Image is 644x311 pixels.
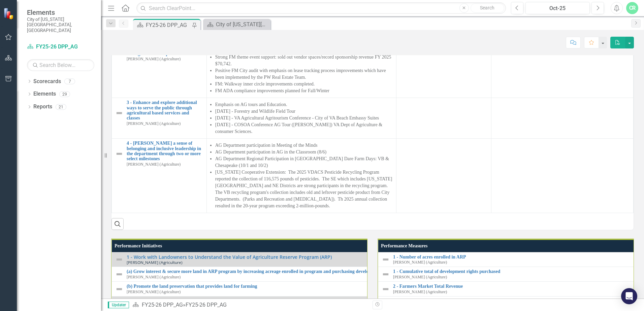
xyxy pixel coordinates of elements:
a: Reports [33,103,52,111]
li: FM: Walkway inner circle improvements completed. [215,81,393,88]
td: Double-Click to Edit [491,44,633,98]
td: Double-Click to Edit [491,139,633,213]
a: 1 - Work with Landowners to Understand the Value of Agriculture Reserve Program (ARP) [127,254,627,260]
img: Not Defined [115,285,123,293]
a: Elements [33,90,56,98]
td: Double-Click to Edit [396,98,491,139]
img: Not Defined [115,109,123,117]
td: Double-Click to Edit [206,44,396,98]
li: AG Department Regional Participation in [GEOGRAPHIC_DATA] Dare Farm Days: VB & Chesapeake (10/1 a... [215,155,393,169]
td: Double-Click to Edit Right Click for Context Menu [112,44,207,98]
div: 29 [59,91,70,97]
td: Double-Click to Edit [206,98,396,139]
button: Search [471,3,504,13]
img: Not Defined [382,285,390,293]
small: [PERSON_NAME] (Agriculture) [127,57,181,61]
li: [DATE] - COSOA Conference AG Tour ([PERSON_NAME]) VA Dept of Agriculture & consumer Sciences. [215,122,393,135]
span: Updater [108,302,129,308]
small: [PERSON_NAME] (Agriculture) [393,290,447,294]
a: FY25-26 DPP_AG [27,43,94,51]
td: Double-Click to Edit [396,139,491,213]
li: FM ADA compliance improvements planned for Fall/Winter [215,88,393,94]
div: FY25-26 DPP_AG [146,21,190,29]
small: [PERSON_NAME] (Agriculture) [393,260,447,265]
small: [PERSON_NAME] (Agriculture) [127,275,181,279]
input: Search ClearPoint... [136,2,506,14]
td: Double-Click to Edit Right Click for Context Menu [112,267,631,282]
small: [PERSON_NAME] (Agriculture) [393,275,447,279]
img: Not Defined [382,255,390,264]
td: Double-Click to Edit Right Click for Context Menu [112,296,631,311]
span: Search [480,5,494,10]
div: Open Intercom Messenger [621,288,637,304]
div: 7 [64,78,75,84]
td: Double-Click to Edit Right Click for Context Menu [112,98,207,139]
a: 2 - Bolster the Farmers Market through Needed Improvements [127,299,627,304]
small: [PERSON_NAME] (Agriculture) [127,162,181,167]
li: [DATE] - Forestry and Wildlife Field Tour [215,108,393,115]
div: City of [US_STATE][GEOGRAPHIC_DATA] [216,20,269,29]
img: Not Defined [115,270,123,278]
input: Search Below... [27,59,94,71]
a: City of [US_STATE][GEOGRAPHIC_DATA] [205,20,269,29]
button: CR [626,2,638,14]
img: Not Defined [115,150,123,158]
li: Strong FM theme event support: sold out vendor spaces/record sponsorship revenue FY 2025 $70,742. [215,54,393,67]
span: Elements [27,8,94,16]
small: [PERSON_NAME] (Agriculture) [127,290,181,294]
img: Not Defined [382,270,390,278]
p: [US_STATE] Cooperative Extension: The 2025 VDACS Pesticide Recycling Program reported the collect... [215,169,393,209]
td: Double-Click to Edit Right Click for Context Menu [112,139,207,213]
td: Double-Click to Edit [206,139,396,213]
a: 3 - Enhance and explore additional ways to serve the public through agricultural based services a... [127,100,203,121]
a: (b) Promote the land preservation that provides land for farming [127,284,627,289]
td: Double-Click to Edit [396,44,491,98]
td: Double-Click to Edit Right Click for Context Menu [112,282,631,297]
small: [PERSON_NAME] (Agriculture) [127,260,183,265]
a: 4 - [PERSON_NAME] a sense of belonging and inclusive leadership in the department through two or ... [127,141,203,162]
li: Positive FM City audit with emphasis on lease tracking process improvements which have been imple... [215,67,393,81]
div: Oct-25 [528,4,587,12]
div: FY25-26 DPP_AG [186,302,227,308]
small: [PERSON_NAME] (Agriculture) [127,122,181,126]
li: Emphasis on AG tours and Education. [215,101,393,108]
small: City of [US_STATE][GEOGRAPHIC_DATA], [GEOGRAPHIC_DATA] [27,16,94,33]
a: Scorecards [33,78,61,85]
li: [DATE] - VA Agricultural Agritourism Conference - City of VA Beach Embassy Suites [215,115,393,122]
div: » [132,301,367,309]
li: AG Department participation in AG in the Classroom (8/6) [215,149,393,155]
img: ClearPoint Strategy [3,8,15,20]
a: (a) Grow interest & secure more land in ARP program by increasing acreage enrolled in program and... [127,269,627,274]
li: AG Department participation in Meeting of the Minds [215,142,393,149]
td: Double-Click to Edit Right Click for Context Menu [112,252,631,267]
td: Double-Click to Edit [491,98,633,139]
div: 21 [56,104,66,110]
a: FY25-26 DPP_AG [142,302,183,308]
img: Not Defined [115,255,123,264]
button: Oct-25 [525,2,590,14]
